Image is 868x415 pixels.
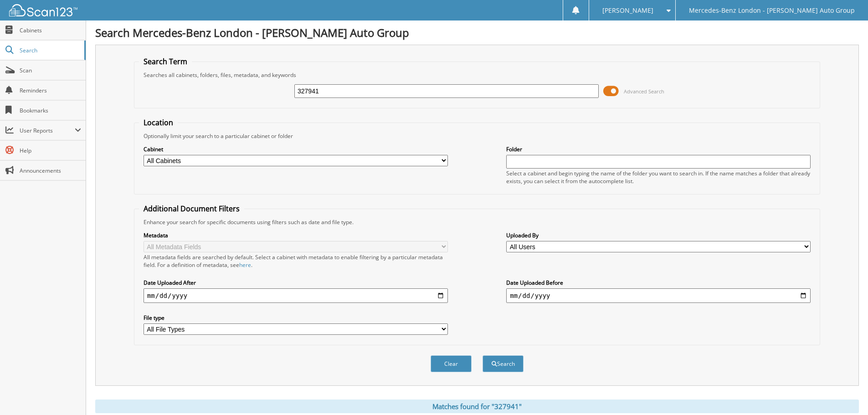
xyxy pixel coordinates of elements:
[624,88,664,95] span: Advanced Search
[20,67,81,74] span: Scan
[506,279,811,287] label: Date Uploaded Before
[144,279,448,287] label: Date Uploaded After
[20,167,81,174] span: Announcements
[139,71,815,79] div: Searches all cabinets, folders, files, metadata, and keywords
[139,118,178,128] legend: Location
[506,231,811,239] label: Uploaded By
[9,4,77,16] img: scan123-logo-white.svg
[239,261,251,269] a: here
[139,56,192,67] legend: Search Term
[144,253,448,269] div: All metadata fields are searched by default. Select a cabinet with metadata to enable filtering b...
[431,355,472,372] button: Clear
[95,400,859,413] div: Matches found for "327941"
[506,145,811,153] label: Folder
[139,204,244,214] legend: Additional Document Filters
[20,87,81,94] span: Reminders
[822,371,868,415] iframe: Chat Widget
[95,25,859,40] h1: Search Mercedes-Benz London - [PERSON_NAME] Auto Group
[144,231,448,239] label: Metadata
[139,218,815,226] div: Enhance your search for specific documents using filters such as date and file type.
[20,107,81,114] span: Bookmarks
[689,8,855,13] span: Mercedes-Benz London - [PERSON_NAME] Auto Group
[20,46,80,54] span: Search
[20,26,81,34] span: Cabinets
[144,145,448,153] label: Cabinet
[20,147,81,154] span: Help
[506,169,811,185] div: Select a cabinet and begin typing the name of the folder you want to search in. If the name match...
[506,288,811,303] input: end
[139,132,815,140] div: Optionally limit your search to a particular cabinet or folder
[144,314,448,322] label: File type
[483,355,524,372] button: Search
[144,288,448,303] input: start
[602,8,653,13] span: [PERSON_NAME]
[20,127,75,134] span: User Reports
